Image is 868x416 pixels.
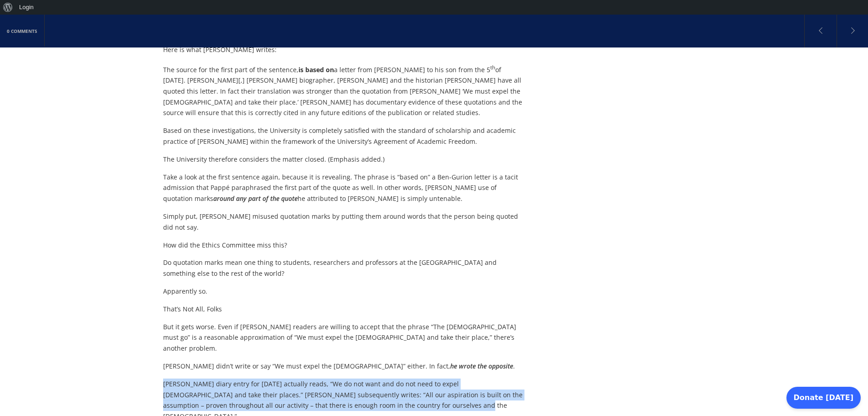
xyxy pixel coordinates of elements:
p: That’s Not All, Folks [163,304,524,315]
p: Here is what [PERSON_NAME] writes: [163,44,524,55]
p: Based on these investigations, the University is completely satisfied with the standard of schola... [163,125,524,147]
p: How did the Ethics Committee miss this? [163,240,524,251]
strong: is based on [298,65,334,74]
p: The University therefore considers the matter closed. (Emphasis added.) [163,154,524,165]
p: Simply put, [PERSON_NAME] misused quotation marks by putting them around words that the person be... [163,211,524,233]
p: The source for the first part of the sentence, a letter from [PERSON_NAME] to his son from the 5 ... [163,62,524,119]
p: Take a look at the first sentence again, because it is revealing. The phrase is “based on” a Ben-... [163,172,524,204]
em: he wrote the opposite [450,362,513,370]
em: around any part of the quote [213,194,298,203]
sup: th [490,64,495,71]
p: Do quotation marks mean one thing to students, researchers and professors at the [GEOGRAPHIC_DATA... [163,257,524,279]
p: But it gets worse. Even if [PERSON_NAME] readers are willing to accept that the phrase “The [DEMO... [163,321,524,354]
p: [PERSON_NAME] didn’t write or say “We must expel the [DEMOGRAPHIC_DATA]” either. In fact, . [163,361,524,372]
p: Apparently so. [163,286,524,297]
